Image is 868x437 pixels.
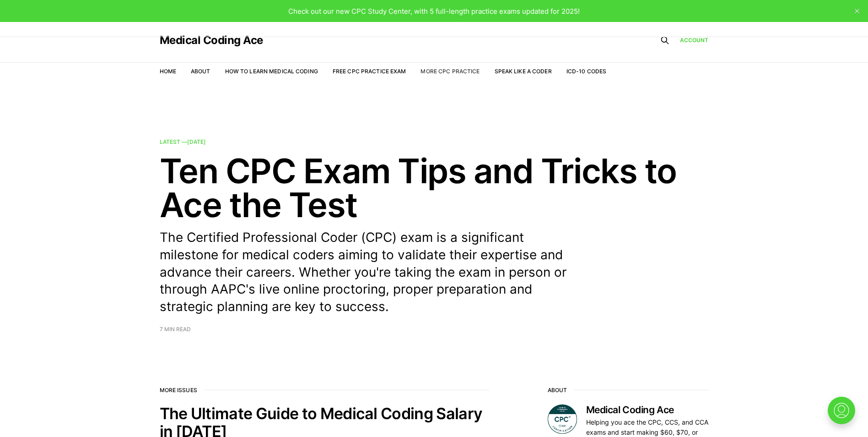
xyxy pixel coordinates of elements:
[160,154,709,222] h2: Ten CPC Exam Tips and Tricks to Ace the Test
[160,68,176,75] a: Home
[586,404,709,415] h3: Medical Coding Ace
[160,35,263,46] a: Medical Coding Ace
[225,68,318,75] a: How to Learn Medical Coding
[160,139,709,332] a: Latest —[DATE] Ten CPC Exam Tips and Tricks to Ace the Test The Certified Professional Coder (CPC...
[548,387,709,393] h2: About
[160,327,191,332] span: 7 min read
[548,404,577,434] img: Medical Coding Ace
[566,68,606,75] a: ICD-10 Codes
[160,387,489,393] h2: More issues
[187,138,206,145] time: [DATE]
[820,392,868,437] iframe: portal-trigger
[421,68,480,75] a: More CPC Practice
[680,36,709,44] a: Account
[850,4,864,18] button: close
[495,68,552,75] a: Speak Like a Coder
[160,138,206,145] span: Latest —
[191,68,210,75] a: About
[333,68,406,75] a: Free CPC Practice Exam
[288,7,580,16] span: Check out our new CPC Study Center, with 5 full-length practice exams updated for 2025!
[160,229,581,316] p: The Certified Professional Coder (CPC) exam is a significant milestone for medical coders aiming ...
